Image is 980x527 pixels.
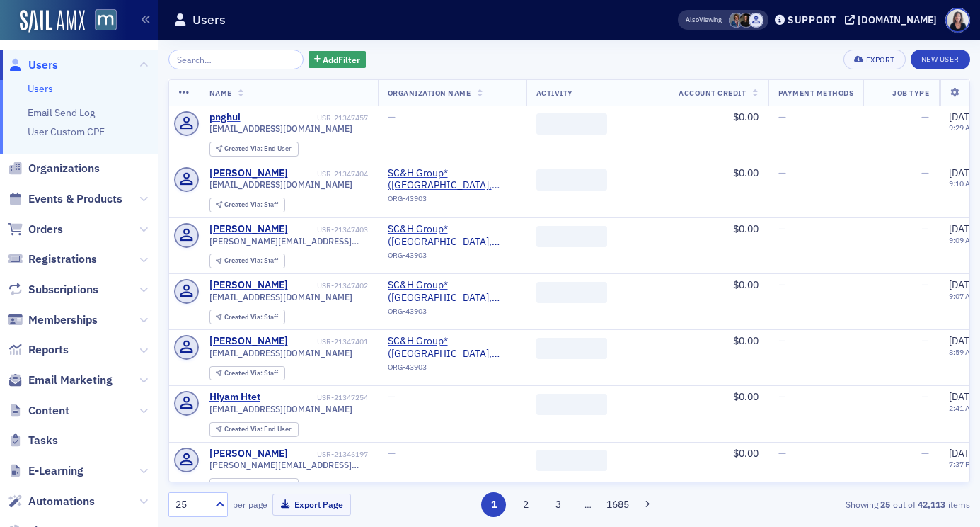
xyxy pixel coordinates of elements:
[224,201,278,209] div: Staff
[209,111,241,124] a: pnghui
[209,310,285,324] div: Created Via: Staff
[605,492,630,517] button: 1685
[388,335,517,360] span: SC&H Group* (Sparks Glencoe, MD)
[168,50,304,69] input: Search…
[290,169,368,178] div: USR-21347404
[858,13,937,26] div: [DOMAIN_NAME]
[388,223,517,248] span: SC&H Group* (Sparks Glencoe, MD)
[20,10,85,33] img: SailAMX
[8,403,69,419] a: Content
[949,166,978,179] span: [DATE]
[878,498,893,511] strong: 25
[224,257,278,265] div: Staff
[778,222,786,235] span: —
[949,178,976,188] time: 9:10 AM
[388,335,517,360] a: SC&H Group* ([GEOGRAPHIC_DATA], [GEOGRAPHIC_DATA])
[209,279,288,292] a: [PERSON_NAME]
[388,279,517,304] a: SC&H Group* ([GEOGRAPHIC_DATA], [GEOGRAPHIC_DATA])
[209,179,352,190] span: [EMAIL_ADDRESS][DOMAIN_NAME]
[845,15,942,25] button: [DOMAIN_NAME]
[209,123,352,134] span: [EMAIL_ADDRESS][DOMAIN_NAME]
[916,498,948,511] strong: 42,113
[8,373,113,388] a: Email Marketing
[921,110,929,123] span: —
[209,167,288,180] div: [PERSON_NAME]
[243,113,368,123] div: USR-21347457
[536,394,607,415] span: ‌
[788,13,836,26] div: Support
[28,106,95,119] a: Email Send Log
[224,312,264,322] span: Created Via :
[8,312,98,328] a: Memberships
[388,363,517,377] div: ORG-43903
[733,110,759,123] span: $0.00
[8,251,97,267] a: Registrations
[921,390,929,403] span: —
[28,57,58,73] span: Users
[209,422,299,437] div: Created Via: End User
[388,194,517,208] div: ORG-43903
[224,256,264,265] span: Created Via :
[28,373,113,388] span: Email Marketing
[28,82,53,95] a: Users
[290,225,368,234] div: USR-21347403
[272,494,351,516] button: Export Page
[8,57,58,73] a: Users
[481,492,506,517] button: 1
[209,366,285,381] div: Created Via: Staff
[949,459,976,469] time: 7:37 PM
[536,113,607,135] span: ‌
[323,53,360,66] span: Add Filter
[8,463,83,479] a: E-Learning
[949,123,976,132] time: 9:29 AM
[28,125,105,138] a: User Custom CPE
[290,450,368,459] div: USR-21346197
[536,338,607,359] span: ‌
[224,144,264,153] span: Created Via :
[28,222,63,237] span: Orders
[209,198,285,212] div: Created Via: Staff
[733,334,759,347] span: $0.00
[224,200,264,209] span: Created Via :
[28,342,69,358] span: Reports
[224,368,264,378] span: Created Via :
[546,492,570,517] button: 3
[778,166,786,179] span: —
[514,492,538,517] button: 2
[28,433,58,448] span: Tasks
[949,278,978,291] span: [DATE]
[209,223,288,236] a: [PERSON_NAME]
[224,424,264,433] span: Created Via :
[733,390,759,403] span: $0.00
[778,110,786,123] span: —
[892,88,929,98] span: Job Type
[224,482,292,489] div: End User
[8,222,63,237] a: Orders
[949,334,978,347] span: [DATE]
[209,448,288,460] div: [PERSON_NAME]
[921,334,929,347] span: —
[209,335,288,348] div: [PERSON_NAME]
[28,463,83,479] span: E-Learning
[388,223,517,248] a: SC&H Group* ([GEOGRAPHIC_DATA], [GEOGRAPHIC_DATA])
[209,88,232,98] span: Name
[949,447,978,460] span: [DATE]
[921,278,929,291] span: —
[388,447,396,460] span: —
[536,450,607,471] span: ‌
[739,13,754,28] span: Lauren McDonough
[209,142,299,157] div: Created Via: End User
[28,161,100,176] span: Organizations
[536,169,607,191] span: ‌
[921,447,929,460] span: —
[388,110,396,123] span: —
[209,292,352,302] span: [EMAIL_ADDRESS][DOMAIN_NAME]
[949,403,976,413] time: 2:41 AM
[209,391,260,404] a: Hlyam Htet
[866,56,895,64] div: Export
[778,334,786,347] span: —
